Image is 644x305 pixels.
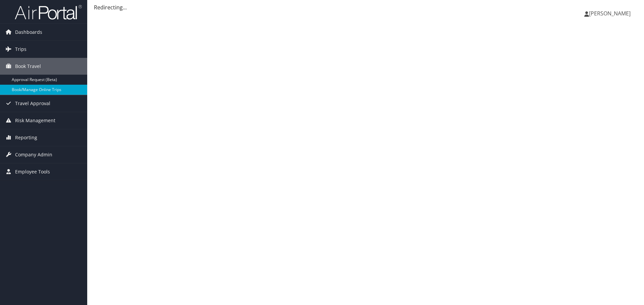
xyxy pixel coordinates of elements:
span: Reporting [15,129,37,146]
span: Employee Tools [15,163,50,180]
span: Trips [15,41,26,58]
span: [PERSON_NAME] [589,10,631,17]
span: Dashboards [15,24,42,41]
span: Travel Approval [15,95,50,112]
span: Book Travel [15,58,41,75]
span: Company Admin [15,146,52,163]
img: airportal-logo.png [15,4,82,20]
div: Redirecting... [94,3,637,11]
a: [PERSON_NAME] [584,3,637,23]
span: Risk Management [15,112,55,129]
